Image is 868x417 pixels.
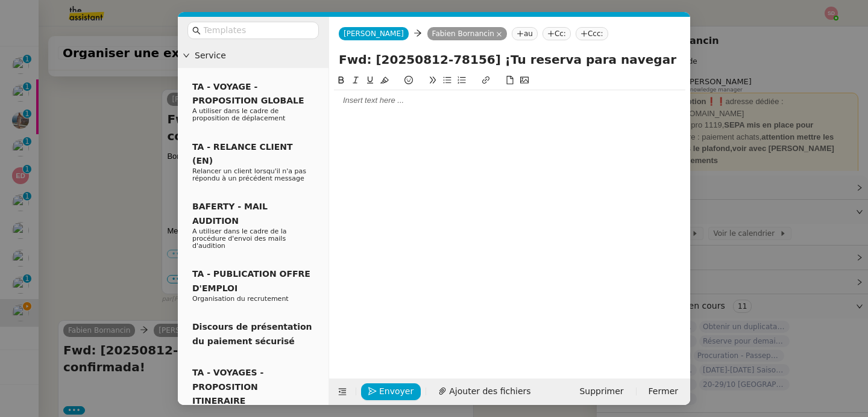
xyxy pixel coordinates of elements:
span: Organisation du recrutement [192,295,289,303]
span: Envoyer [379,385,414,398]
span: TA - VOYAGES - PROPOSITION ITINERAIRE [192,368,263,406]
input: Templates [203,23,312,37]
span: Supprimer [579,385,623,398]
input: Subject [339,51,681,69]
button: Supprimer [572,383,631,400]
div: Service [178,44,329,67]
span: BAFERTY - MAIL AUDITION [192,202,268,225]
span: Discours de présentation du paiement sécurisé [192,322,312,345]
span: A utiliser dans le cadre de la procédure d'envoi des mails d'audition [192,227,287,250]
nz-tag: Cc: [542,27,571,40]
span: Ajouter des fichiers [449,385,530,398]
nz-tag: au [512,27,538,40]
span: Service [195,49,324,63]
span: Relancer un client lorsqu'il n'a pas répondu à un précédent message [192,167,306,182]
span: A utiliser dans le cadre de proposition de déplacement [192,107,285,122]
nz-tag: Fabien Bornancin [427,27,507,40]
button: Ajouter des fichiers [431,383,538,400]
button: Fermer [641,383,685,400]
button: Envoyer [361,383,421,400]
span: [PERSON_NAME] [344,29,404,38]
span: TA - VOYAGE - PROPOSITION GLOBALE [192,82,304,105]
span: TA - RELANCE CLIENT (EN) [192,142,293,165]
span: Fermer [649,385,678,398]
nz-tag: Ccc: [576,27,608,40]
span: TA - PUBLICATION OFFRE D'EMPLOI [192,269,310,292]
